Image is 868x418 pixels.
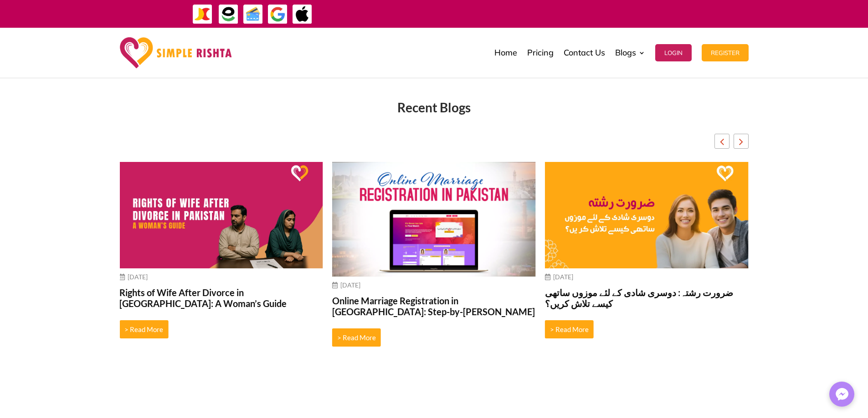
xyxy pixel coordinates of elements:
button: Register [702,44,749,61]
a: > Read More [545,320,594,338]
strong: ایزی پیسہ [628,5,648,21]
a: > Read More [119,320,168,338]
a: Home [494,30,517,76]
div: Next slide [734,134,749,149]
div: 8 / 10 [545,157,749,351]
div: 6 / 10 [119,157,323,351]
img: Messenger [833,385,851,403]
img: ApplePay-icon [292,4,313,25]
a: Blogs [615,30,645,76]
div: Recent Blogs [120,102,749,113]
img: GooglePay-icon [267,4,288,25]
img: JazzCash-icon [192,4,213,25]
a: Online Marriage Registration in [GEOGRAPHIC_DATA]: Step-by-[PERSON_NAME] [332,295,536,317]
div: Previous slide [714,134,729,149]
a: Contact Us [564,30,605,76]
img: Online Marriage Registration [332,162,536,276]
img: ضرورت رشتہ دوسری شادی [545,162,749,268]
time: [DATE] [340,281,360,289]
a: Register [702,30,749,76]
a: ضرورت رشتہ: دوسری شادی کے لئے موزوں ساتھی کیسے تلاش کریں؟ [545,287,749,309]
a: Rights of Wife After Divorce in [GEOGRAPHIC_DATA]: A Woman’s Guide [119,287,323,309]
a: Pricing [527,30,554,76]
time: [DATE] [128,273,148,281]
button: Login [655,44,692,61]
strong: جاز کیش [650,5,669,21]
img: Rights of Wife After Divorce in Pakistan [119,162,323,268]
time: [DATE] [553,273,573,281]
a: > Read More [332,328,381,347]
a: Login [655,30,692,76]
img: Credit Cards [243,4,263,25]
div: 7 / 10 [332,157,536,358]
img: EasyPaisa-icon [218,4,239,25]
